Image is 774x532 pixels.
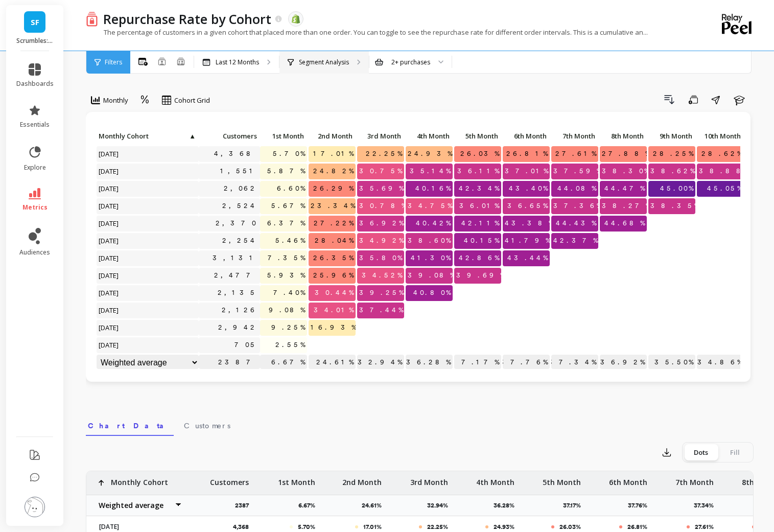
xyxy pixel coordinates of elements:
p: 4th Month [476,471,514,488]
p: 4th Month [406,129,453,143]
span: 30.75% [357,164,404,179]
span: metrics [22,203,48,212]
p: 32.94% [427,501,454,510]
span: Customers [184,421,230,431]
span: 5.46% [273,233,307,248]
img: header icon [86,11,98,26]
a: 2,062 [222,181,260,196]
p: 2nd Month [309,129,356,143]
p: 24.61% [309,355,356,370]
p: 6th Month [503,129,550,143]
p: 37.17% [563,501,587,510]
span: 34.01% [312,303,356,318]
span: 34.92% [357,233,406,248]
span: 38.62% [648,164,697,179]
span: 34.75% [406,198,454,214]
p: Segment Analysis [299,58,349,66]
div: Toggle SortBy [502,129,551,145]
p: 3rd Month [410,471,448,488]
p: [DATE] [93,523,182,531]
div: Toggle SortBy [551,129,599,145]
p: Monthly Cohort [111,471,168,488]
div: Toggle SortBy [696,129,745,145]
a: 2,942 [216,320,260,335]
span: [DATE] [97,303,122,318]
div: Fill [718,444,752,460]
p: 7th Month [551,129,598,143]
span: [DATE] [97,146,122,161]
p: Last 12 Months [216,58,259,66]
p: 37.34% [551,355,598,370]
p: 6.67% [298,501,321,510]
span: 44.08% [555,181,598,196]
span: 26.81% [504,146,550,161]
span: 6.37% [265,216,307,231]
span: 27.88% [600,146,652,161]
span: [DATE] [97,233,122,248]
span: 37.59% [551,164,603,179]
p: 8th Month [600,129,647,143]
p: 6.67% [260,355,307,370]
p: 2387 [199,355,260,370]
span: 17.01% [311,146,356,161]
span: 5.93% [265,268,307,283]
p: 5.70% [298,523,315,531]
p: 5th Month [454,129,501,143]
p: 5th Month [543,471,581,488]
span: 38.30% [600,164,651,179]
div: Toggle SortBy [648,129,696,145]
span: 42.37% [551,233,600,248]
span: 35.14% [408,164,453,179]
span: [DATE] [97,285,122,300]
span: 44.43% [554,216,598,231]
span: [DATE] [97,268,122,283]
span: 5.67% [269,198,307,214]
span: 5.70% [271,146,307,161]
p: 9th Month [648,129,695,143]
p: Repurchase Rate by Cohort [103,10,271,28]
div: Toggle SortBy [405,129,454,145]
p: Monthly Cohort [97,129,199,143]
span: 5th Month [456,132,498,140]
span: [DATE] [97,320,122,335]
span: 25.96% [311,268,356,283]
span: ▲ [188,132,196,140]
img: profile picture [25,497,45,517]
span: 3rd Month [359,132,401,140]
span: 38.60% [406,233,453,248]
span: 26.35% [311,250,356,266]
span: 44.68% [602,216,647,231]
p: The percentage of customers in a given cohort that placed more than one order. You can toggle to ... [86,28,648,37]
span: 40.42% [414,216,453,231]
p: 37.17% [454,355,501,370]
a: 2,477 [212,268,260,283]
div: Toggle SortBy [454,129,502,145]
span: 8th Month [602,132,644,140]
span: [DATE] [97,198,122,214]
span: 43.40% [507,181,550,196]
span: Filters [105,58,122,66]
span: 9.08% [267,303,307,318]
p: 1st Month [278,471,315,488]
span: 2nd Month [311,132,353,140]
span: 28.04% [313,233,356,248]
span: 9.25% [269,320,307,335]
p: Scrumbles: Natural Pet Food [16,37,54,45]
p: Customers [199,129,260,143]
span: 24.93% [406,146,454,161]
p: 7th Month [675,471,714,488]
span: 6th Month [505,132,547,140]
span: Customers [201,132,257,140]
p: 24.61% [362,501,388,510]
span: dashboards [16,80,54,88]
span: 40.16% [413,181,453,196]
span: 27.22% [312,216,356,231]
p: 36.92% [600,355,647,370]
span: Monthly [103,96,128,105]
span: 40.15% [462,233,501,248]
p: 2387 [235,501,255,510]
span: 37.01% [503,164,550,179]
p: 37.34% [694,501,720,510]
span: 4th Month [408,132,450,140]
p: 36.28% [494,501,521,510]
